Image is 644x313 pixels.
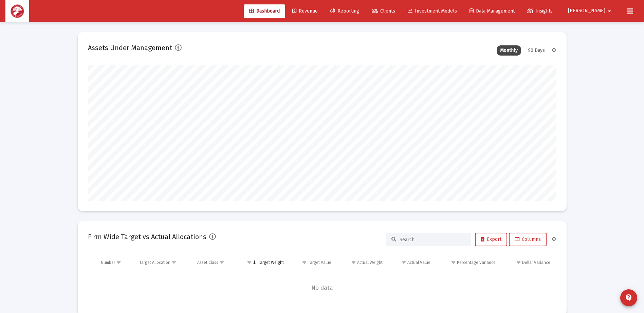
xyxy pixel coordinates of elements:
div: Monthly [497,45,521,56]
div: Target Allocation [139,260,170,265]
span: Show filter options for column 'Number' [116,260,121,265]
span: Export [481,236,501,242]
span: Investment Models [408,8,457,14]
a: Clients [366,4,401,18]
a: Investment Models [402,4,462,18]
span: Show filter options for column 'Target Allocation' [171,260,177,265]
div: Data grid [88,254,556,305]
h2: Assets Under Management [88,42,172,53]
mat-icon: arrow_drop_down [605,4,613,18]
td: Column Asset Class [192,254,238,271]
span: Show filter options for column 'Percentage Variance' [451,260,456,265]
td: Column Target Allocation [134,254,192,271]
span: Show filter options for column 'Actual Weight' [351,260,356,265]
span: Dashboard [249,8,280,14]
span: Data Management [470,8,515,14]
div: Dollar Variance [522,260,550,265]
span: Show filter options for column 'Asset Class' [219,260,224,265]
div: Target Value [308,260,331,265]
span: Reporting [330,8,359,14]
button: Export [475,233,507,246]
a: Data Management [464,4,520,18]
div: Asset Class [197,260,218,265]
td: Column Actual Value [387,254,435,271]
h2: Firm Wide Target vs Actual Allocations [88,231,206,242]
div: Actual Value [407,260,430,265]
td: Column Target Value [289,254,336,271]
span: Show filter options for column 'Actual Value' [401,260,406,265]
span: Revenue [292,8,318,14]
div: Actual Weight [357,260,383,265]
span: Insights [527,8,553,14]
td: Column Percentage Variance [435,254,500,271]
span: Clients [372,8,395,14]
input: Search [400,237,466,243]
span: Show filter options for column 'Dollar Variance' [516,260,521,265]
span: [PERSON_NAME] [568,8,605,14]
span: Columns [515,236,541,242]
div: Percentage Variance [457,260,496,265]
mat-icon: contact_support [625,294,633,302]
span: Show filter options for column 'Target Value' [302,260,307,265]
a: Insights [522,4,558,18]
div: 90 Days [525,45,548,56]
a: Dashboard [244,4,285,18]
span: No data [88,284,556,292]
button: Columns [509,233,547,246]
span: Show filter options for column 'Target Weight' [247,260,252,265]
td: Column Actual Weight [336,254,387,271]
div: Number [101,260,115,265]
img: Dashboard [11,4,24,18]
a: Reporting [325,4,365,18]
td: Column Number [96,254,135,271]
button: [PERSON_NAME] [560,4,622,18]
td: Column Target Weight [238,254,289,271]
div: Target Weight [258,260,284,265]
a: Revenue [287,4,323,18]
td: Column Dollar Variance [500,254,556,271]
